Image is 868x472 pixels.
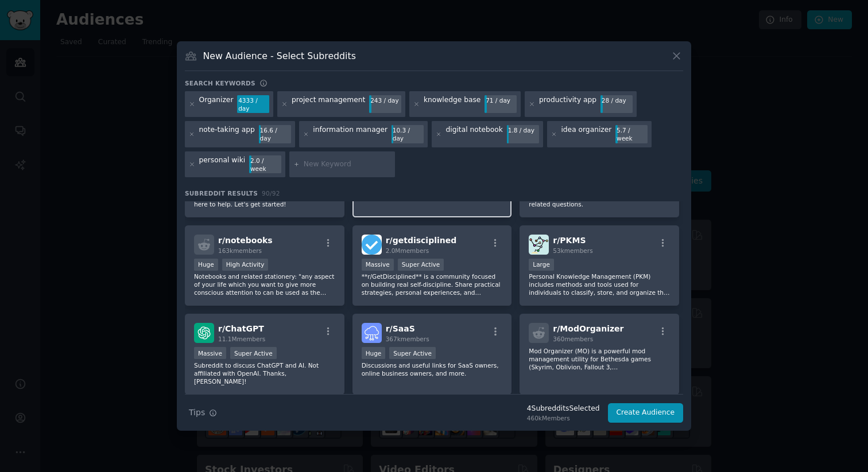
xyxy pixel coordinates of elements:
div: 71 / day [485,95,517,106]
div: idea organizer [561,125,611,143]
button: Create Audience [608,403,684,423]
span: Tips [189,407,205,419]
span: 163k members [218,247,262,254]
div: Super Active [389,347,436,359]
button: Tips [185,403,221,423]
div: 10.3 / day [392,125,424,143]
div: knowledge base [424,95,481,114]
div: Massive [362,259,394,271]
input: New Keyword [304,159,391,170]
div: 2.0 / week [249,155,281,174]
div: High Activity [222,259,269,271]
img: PKMS [529,235,549,255]
div: Super Active [398,259,444,271]
p: **r/GetDisciplined** is a community focused on building real self-discipline. Share practical str... [362,272,503,297]
h3: New Audience - Select Subreddits [203,50,356,62]
div: Massive [194,347,226,359]
p: Subreddit to discuss ChatGPT and AI. Not affiliated with OpenAI. Thanks, [PERSON_NAME]! [194,361,335,385]
img: SaaS [362,323,382,343]
p: Notebooks and related stationery: "any aspect of your life which you want to give more conscious ... [194,272,335,297]
span: r/ ChatGPT [218,324,264,333]
div: 16.6 / day [259,125,291,143]
p: Personal Knowledge Management (PKM) includes methods and tools used for individuals to classify, ... [529,272,670,297]
div: 1.8 / day [507,125,539,135]
p: Discussions and useful links for SaaS owners, online business owners, and more. [362,361,503,377]
div: productivity app [539,95,596,114]
span: r/ notebooks [218,236,273,245]
p: Mod Organizer (MO) is a powerful mod management utility for Bethesda games (Skyrim, Oblivion, Fal... [529,347,670,371]
div: digital notebook [445,125,502,143]
div: information manager [313,125,387,143]
span: r/ SaaS [386,324,415,333]
span: 90 / 92 [262,190,280,197]
div: Super Active [230,347,277,359]
div: 5.7 / week [615,125,648,143]
span: 2.0M members [386,247,429,254]
div: project management [292,95,365,114]
span: 11.1M members [218,336,265,342]
div: Huge [194,259,218,271]
h3: Search keywords [185,79,255,87]
div: 243 / day [369,95,401,106]
div: 460k Members [527,414,600,422]
span: 360 members [553,336,593,342]
div: 4333 / day [237,95,269,114]
img: ChatGPT [194,323,214,343]
img: getdisciplined [362,235,382,255]
div: Huge [362,347,386,359]
span: Subreddit Results [185,189,258,197]
span: 53k members [553,247,592,254]
div: 28 / day [600,95,633,106]
div: personal wiki [199,155,246,174]
span: r/ ModOrganizer [553,324,623,333]
div: Large [529,259,554,271]
div: Organizer [199,95,234,114]
span: 367k members [386,336,429,342]
div: 4 Subreddit s Selected [527,404,600,414]
span: r/ getdisciplined [386,236,457,245]
span: r/ PKMS [553,236,586,245]
div: note-taking app [199,125,255,143]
